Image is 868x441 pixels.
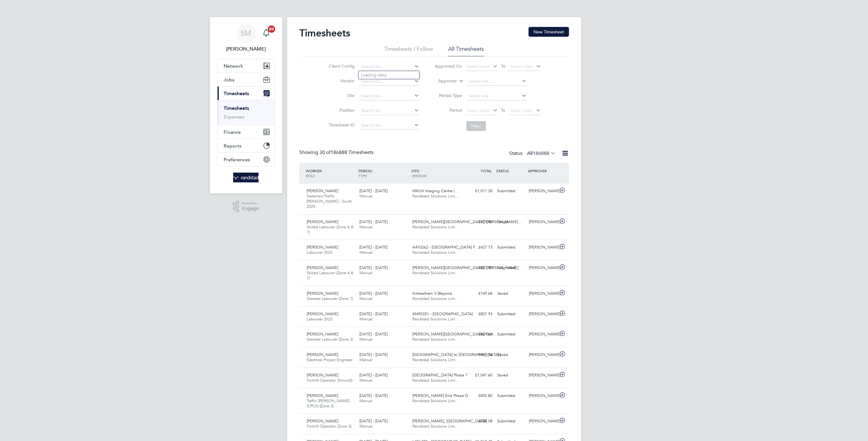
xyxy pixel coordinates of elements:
[307,316,332,322] span: Labourer 2025
[359,224,373,230] span: Manual
[412,265,522,270] span: [PERSON_NAME][GEOGRAPHIC_DATA], [PERSON_NAME]…
[359,311,388,316] span: [DATE] - [DATE]
[529,27,569,37] button: New Timesheet
[307,188,338,193] span: [PERSON_NAME]
[242,206,259,211] span: Engage
[359,357,373,362] span: Manual
[307,296,353,301] span: General Labourer (Zone 7)
[307,372,338,378] span: [PERSON_NAME]
[217,45,275,53] span: Scott McGlynn
[495,309,527,319] div: Submitted
[412,296,459,301] span: Randstad Solutions Limi…
[463,309,495,319] div: £807.93
[499,106,507,114] span: To
[412,372,468,378] span: [GEOGRAPHIC_DATA] Phase 7
[359,250,373,255] span: Manual
[463,370,495,380] div: £1,047.60
[463,242,495,252] div: £427.73
[359,107,419,115] input: Search for...
[224,129,241,135] span: Finance
[357,165,410,181] div: PERIOD
[412,224,459,230] span: Randstad Solutions Limi…
[307,245,338,250] span: [PERSON_NAME]
[359,121,419,130] input: Search for...
[359,245,388,250] span: [DATE] - [DATE]
[224,63,243,69] span: Network
[412,250,459,255] span: Randstad Solutions Limi…
[359,188,388,193] span: [DATE] - [DATE]
[527,150,555,156] label: All
[463,329,495,339] div: £849.60
[463,289,495,299] div: £149.68
[412,291,456,296] span: Kirkleatham 3 (Beyond…
[327,78,354,84] label: Vendor
[412,418,487,424] span: [PERSON_NAME], [GEOGRAPHIC_DATA]
[359,291,388,296] span: [DATE] - [DATE]
[359,193,373,199] span: Manual
[224,105,249,111] a: Timesheets
[434,107,462,113] label: Period
[463,416,495,426] div: £838.08
[463,186,495,196] div: £1,011.28
[495,217,527,227] div: Saved
[359,219,388,224] span: [DATE] - [DATE]
[412,311,473,316] span: M490351 - [GEOGRAPHIC_DATA]
[307,193,352,209] span: Gateman/Traffic [PERSON_NAME] - South 2025
[307,378,352,383] span: Forklift Operator (Simcott)
[495,391,527,401] div: Submitted
[499,62,507,70] span: To
[217,173,275,182] a: Go to home page
[304,165,357,181] div: WORKER
[327,63,354,69] label: Client Config
[307,418,338,424] span: [PERSON_NAME]
[218,125,275,139] button: Finance
[307,352,338,357] span: [PERSON_NAME]
[224,91,249,96] span: Timesheets
[307,337,353,342] span: General Labourer (Zone 3)
[372,168,373,173] span: /
[242,201,259,206] span: Powered by
[307,224,354,235] span: Skilled Labourer (Zone 6 & 7)
[307,250,332,255] span: Labourer 2025
[412,378,459,383] span: Randstad Solutions Limi…
[526,370,558,380] div: [PERSON_NAME]
[359,352,388,357] span: [DATE] - [DATE]
[320,149,373,155] span: 186888 Timesheets
[467,64,489,69] span: Select date
[359,393,388,398] span: [DATE] - [DATE]
[495,350,527,360] div: Saved
[412,270,459,275] span: Randstad Solutions Limi…
[495,416,527,426] div: Submitted
[463,263,495,273] div: £897.30
[359,265,388,270] span: [DATE] - [DATE]
[218,59,275,73] button: Network
[358,71,419,79] li: Loading data
[533,150,549,156] span: 186888
[233,173,259,182] img: randstad-logo-retina.png
[495,289,527,299] div: Saved
[495,329,527,339] div: Submitted
[412,398,459,403] span: Randstad Solutions Limi…
[412,424,459,429] span: Randstad Solutions Limi…
[466,92,527,100] input: Select one
[526,391,558,401] div: [PERSON_NAME]
[359,331,388,337] span: [DATE] - [DATE]
[526,217,558,227] div: [PERSON_NAME]
[224,143,241,149] span: Reports
[412,357,459,362] span: Randstad Solutions Limi…
[410,165,463,181] div: SITE
[260,23,272,43] a: 20
[359,378,373,383] span: Manual
[307,219,338,224] span: [PERSON_NAME]
[463,391,495,401] div: £855.80
[359,418,388,424] span: [DATE] - [DATE]
[359,296,373,301] span: Manual
[218,73,275,86] button: Jobs
[210,17,282,193] nav: Main navigation
[526,309,558,319] div: [PERSON_NAME]
[224,77,234,83] span: Jobs
[509,149,557,158] div: Status
[526,186,558,196] div: [PERSON_NAME]
[526,350,558,360] div: [PERSON_NAME]
[495,165,527,176] div: STATUS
